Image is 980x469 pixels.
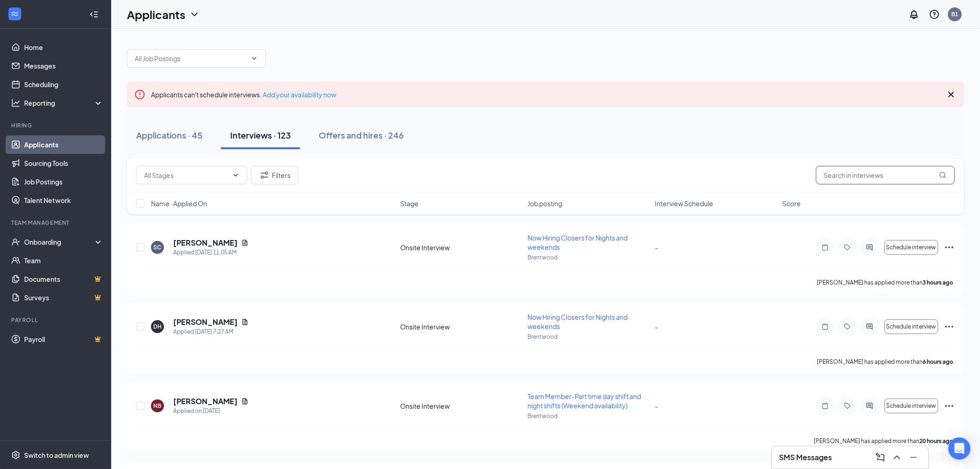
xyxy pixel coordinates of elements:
[655,199,714,208] span: Interview Schedule
[885,319,938,334] button: Schedule interview
[136,129,202,141] div: Applications · 45
[864,244,875,251] svg: ActiveChat
[528,392,641,410] span: Team Member-Part time day shift and night shifts (Weekend availability)
[24,154,103,172] a: Sourcing Tools
[842,244,853,251] svg: Tag
[655,402,659,410] span: -
[864,323,875,330] svg: ActiveChat
[241,239,249,247] svg: Document
[241,318,249,326] svg: Document
[909,9,920,20] svg: Notifications
[886,403,936,409] span: Schedule interview
[783,199,801,208] span: Score
[24,237,95,247] div: Onboarding
[400,401,522,411] div: Onsite Interview
[24,288,103,307] a: SurveysCrown
[259,170,270,181] svg: Filter
[400,199,419,208] span: Stage
[24,450,89,460] div: Switch to admin view
[24,270,103,288] a: DocumentsCrown
[10,9,19,19] svg: WorkstreamLogo
[89,10,99,19] svg: Collapse
[892,452,903,463] svg: ChevronUp
[885,240,938,255] button: Schedule interview
[906,450,921,465] button: Minimize
[886,244,936,251] span: Schedule interview
[127,6,185,22] h1: Applicants
[173,248,249,257] div: Applied [DATE] 11:05 AM
[232,171,239,179] svg: ChevronDown
[890,450,905,465] button: ChevronUp
[820,244,831,251] svg: Note
[11,219,101,227] div: Team Management
[817,358,955,366] p: [PERSON_NAME] has applied more than .
[11,121,101,129] div: Hiring
[173,396,238,406] h5: [PERSON_NAME]
[230,129,291,141] div: Interviews · 123
[24,57,103,75] a: Messages
[886,323,936,330] span: Schedule interview
[816,166,955,184] input: Search in interviews
[24,191,103,209] a: Talent Network
[820,402,831,410] svg: Note
[864,402,875,410] svg: ActiveChat
[875,452,886,463] svg: ComposeMessage
[817,279,955,286] p: [PERSON_NAME] has applied more than .
[655,323,659,331] span: -
[952,10,959,18] div: B1
[11,316,101,324] div: Payroll
[820,323,831,330] svg: Note
[528,254,650,261] p: Brentwood
[929,9,940,20] svg: QuestionInfo
[400,322,522,331] div: Onsite Interview
[655,243,659,252] span: -
[779,452,832,463] h3: SMS Messages
[939,171,947,179] svg: MagnifyingGlass
[251,55,258,62] svg: ChevronDown
[528,234,628,251] span: Now Hiring Closers for Nights and weekends
[949,437,971,460] div: Open Intercom Messenger
[24,98,104,108] div: Reporting
[154,243,162,251] div: SC
[151,199,207,208] span: Name · Applied On
[944,242,955,253] svg: Ellipses
[24,172,103,191] a: Job Postings
[173,406,249,416] div: Applied on [DATE]
[11,450,20,460] svg: Settings
[923,279,954,286] b: 3 hours ago
[944,321,955,332] svg: Ellipses
[153,323,162,330] div: DH
[944,400,955,412] svg: Ellipses
[528,313,628,330] span: Now Hiring Closers for Nights and weekends
[173,317,238,327] h5: [PERSON_NAME]
[134,89,145,100] svg: Error
[11,98,20,108] svg: Analysis
[528,412,650,420] p: Brentwood
[923,358,954,365] b: 6 hours ago
[241,398,249,405] svg: Document
[873,450,888,465] button: ComposeMessage
[842,323,853,330] svg: Tag
[154,402,162,410] div: NB
[946,89,957,100] svg: Cross
[151,90,336,99] span: Applicants can't schedule interviews.
[814,437,955,445] p: [PERSON_NAME] has applied more than .
[24,251,103,270] a: Team
[173,327,249,336] div: Applied [DATE] 7:27 AM
[920,437,954,444] b: 20 hours ago
[319,129,404,141] div: Offers and hires · 246
[908,452,919,463] svg: Minimize
[263,90,336,99] a: Add your availability now
[173,238,238,248] h5: [PERSON_NAME]
[135,53,247,63] input: All Job Postings
[528,333,650,341] p: Brentwood
[400,243,522,252] div: Onsite Interview
[842,402,853,410] svg: Tag
[24,330,103,349] a: PayrollCrown
[24,75,103,94] a: Scheduling
[885,399,938,413] button: Schedule interview
[144,170,228,180] input: All Stages
[528,199,563,208] span: Job posting
[11,237,20,247] svg: UserCheck
[24,135,103,154] a: Applicants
